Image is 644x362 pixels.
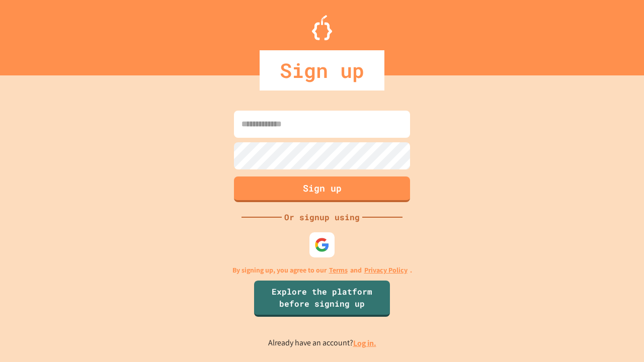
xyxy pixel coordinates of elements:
[314,237,330,252] img: google-icon.svg
[260,50,384,90] div: Sign up
[232,265,412,276] p: By signing up, you agree to our and .
[268,337,376,349] p: Already have an account?
[234,176,410,202] button: Sign up
[329,265,348,276] a: Terms
[282,211,362,223] div: Or signup using
[353,338,376,348] a: Log in.
[254,281,390,317] a: Explore the platform before signing up
[364,265,408,276] a: Privacy Policy
[312,15,332,40] img: Logo.svg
